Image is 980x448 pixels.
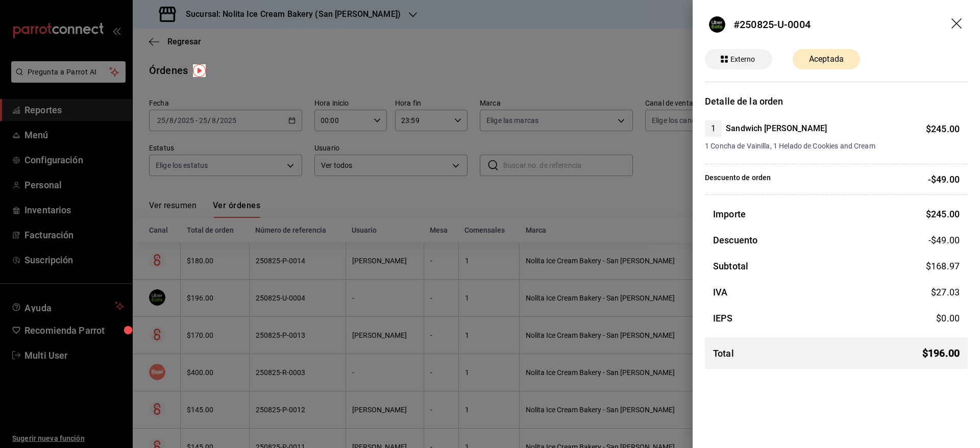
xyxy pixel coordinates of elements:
span: Aceptada [803,53,850,65]
img: Tooltip marker [193,64,206,77]
h3: Importe [713,207,746,221]
span: $ 245.00 [926,123,960,134]
span: $ 0.00 [936,313,960,323]
span: 1 [705,122,722,135]
h3: Detalle de la orden [705,94,968,108]
h3: IEPS [713,311,733,325]
span: -$49.00 [928,233,960,247]
h3: Descuento [713,233,757,247]
h4: Sandwich [PERSON_NAME] [726,122,827,135]
span: Externo [726,54,759,65]
span: 1 Concha de Vainilla, 1 Helado de Cookies and Cream [705,141,960,152]
button: drag [951,18,964,31]
h3: Total [713,346,734,360]
h3: Subtotal [713,259,748,273]
div: #250825-U-0004 [733,17,811,32]
p: -$49.00 [928,172,960,186]
span: $ 168.97 [926,261,960,271]
span: $ 196.00 [922,345,960,361]
h3: IVA [713,285,727,299]
p: Descuento de orden [705,172,771,186]
span: $ 245.00 [926,209,960,219]
span: $ 27.03 [931,287,960,297]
